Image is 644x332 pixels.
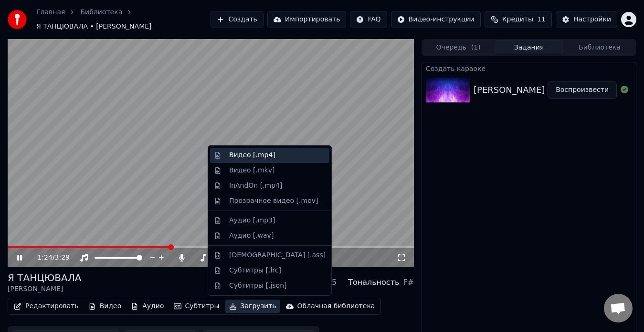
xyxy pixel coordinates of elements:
a: Библиотека [80,8,122,17]
button: Видео [84,300,126,313]
div: Аудио [.mp3] [229,216,275,225]
a: Главная [36,8,65,17]
button: FAQ [350,11,387,28]
span: ( 1 ) [471,43,481,52]
div: Создать караоке [422,62,636,74]
div: Аудио [.wav] [229,231,274,241]
span: Я ТАНЦЮВАЛА • [PERSON_NAME] [36,22,152,31]
button: Кредиты11 [485,11,552,28]
span: Кредиты [502,15,533,24]
div: Облачная библиотека [297,302,375,311]
button: Субтитры [170,300,223,313]
div: F# [403,277,414,288]
div: Настройки [573,15,611,24]
div: Субтитры [.lrc] [229,266,281,275]
span: 11 [537,15,546,24]
div: Тональность [348,277,399,288]
span: 3:29 [55,253,70,262]
nav: breadcrumb [36,8,211,31]
div: Субтитры [.json] [229,281,287,291]
button: Видео-инструкции [391,11,481,28]
button: Настройки [556,11,617,28]
div: InAndOn [.mp4] [229,181,283,191]
div: Прозрачное видео [.mov] [229,196,318,206]
button: Очередь [423,40,494,54]
button: Загрузить [225,300,280,313]
button: Редактировать [10,300,83,313]
div: Видео [.mp4] [229,151,275,160]
button: Воспроизвести [548,81,617,99]
div: [PERSON_NAME] [8,284,81,294]
div: Я ТАНЦЮВАЛА [8,271,81,284]
div: / [37,253,60,262]
span: 1:24 [37,253,52,262]
button: Задания [494,40,564,54]
button: Импортировать [267,11,347,28]
img: youka [8,10,27,29]
button: Аудио [127,300,168,313]
div: Видео [.mkv] [229,166,274,175]
div: [DEMOGRAPHIC_DATA] [.ass] [229,251,326,260]
div: Відкритий чат [604,294,633,322]
div: [PERSON_NAME] - Я ТАНЦЮВАЛА [474,83,620,97]
button: Библиотека [564,40,635,54]
button: Создать [211,11,263,28]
